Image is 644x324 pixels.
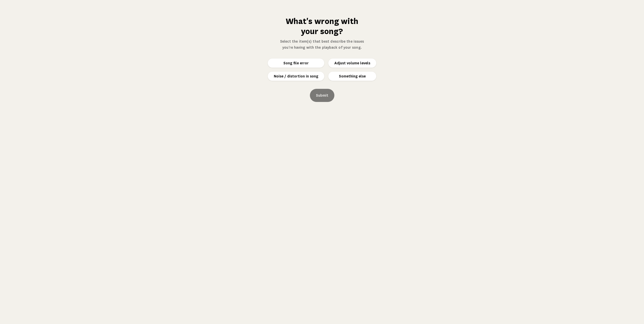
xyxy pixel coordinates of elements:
[278,16,366,36] h1: What's wrong with your song?
[268,72,324,81] button: Noise / distortion in song
[278,38,366,50] p: Select the item(s) that best describe the issues you're having with the playback of your song.
[328,72,376,81] button: Something else
[310,89,334,102] button: Submit
[268,59,324,68] button: Song file error
[328,59,376,68] button: Adjust volume levels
